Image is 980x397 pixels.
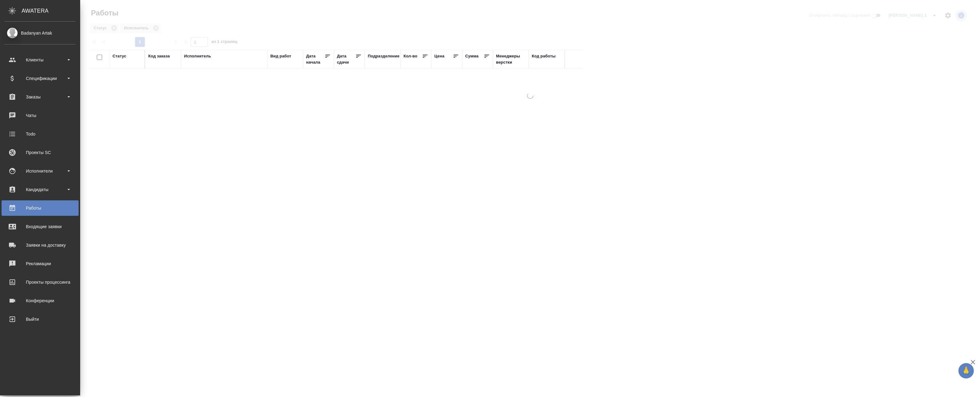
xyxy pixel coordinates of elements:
[465,53,478,59] div: Сумма
[5,92,76,102] div: Заказы
[496,53,526,65] div: Менеджеры верстки
[148,53,170,59] div: Код заказа
[2,126,79,142] a: Todo
[5,148,76,157] div: Проекты SC
[404,53,417,59] div: Кол-во
[2,200,79,216] a: Работы
[5,185,76,194] div: Кандидаты
[5,315,76,324] div: Выйти
[5,129,76,139] div: Todo
[2,219,79,234] a: Входящие заявки
[2,293,79,308] a: Конференции
[368,53,400,59] div: Подразделение
[2,274,79,290] a: Проекты процессинга
[5,296,76,305] div: Конференции
[2,145,79,160] a: Проекты SC
[961,364,971,377] span: 🙏
[5,166,76,176] div: Исполнители
[113,53,126,59] div: Статус
[2,256,79,271] a: Рекламации
[337,53,355,65] div: Дата сдачи
[5,55,76,65] div: Клиенты
[5,278,76,287] div: Проекты процессинга
[5,30,76,36] div: Badanyan Artak
[2,108,79,123] a: Чаты
[5,222,76,231] div: Входящие заявки
[306,53,325,65] div: Дата начала
[958,363,974,378] button: 🙏
[532,53,556,59] div: Код работы
[5,240,76,250] div: Заявки на доставку
[5,74,76,83] div: Спецификации
[5,259,76,268] div: Рекламации
[184,53,211,59] div: Исполнитель
[270,53,291,59] div: Вид работ
[2,311,79,327] a: Выйти
[5,203,76,213] div: Работы
[22,5,80,17] div: AWATERA
[5,111,76,120] div: Чаты
[2,237,79,253] a: Заявки на доставку
[434,53,445,59] div: Цена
